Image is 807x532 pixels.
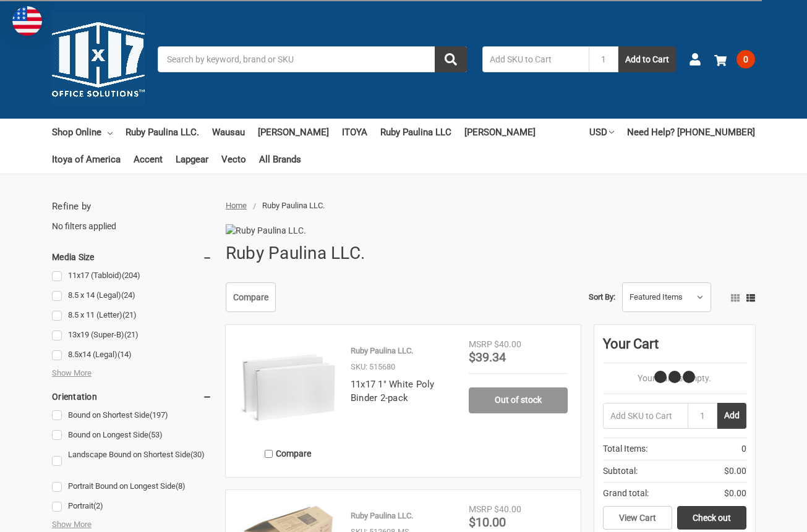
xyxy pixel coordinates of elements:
span: Total Items: [603,442,647,455]
input: Add SKU to Cart [603,403,688,429]
img: duty and tax information for United States [12,6,42,36]
span: (53) [148,430,163,439]
button: Add [717,403,746,429]
h1: Ruby Paulina LLC. [226,237,365,269]
h5: Media Size [52,250,212,264]
span: (2) [93,501,103,510]
a: Itoya of America [52,146,121,173]
span: Show More [52,518,92,531]
a: 8.5 x 11 (Letter) [52,307,212,324]
input: Compare [265,450,273,458]
input: Add SKU to Cart [482,46,589,72]
a: Bound on Longest Side [52,427,212,444]
div: Your Cart [603,334,746,363]
a: View Cart [603,506,672,530]
span: (21) [124,330,139,339]
a: Accent [134,146,163,173]
a: Out of stock [469,387,568,413]
a: 8.5x14 (Legal) [52,347,212,363]
a: USD [589,119,614,146]
span: $0.00 [724,487,746,500]
span: $40.00 [494,339,521,349]
span: (197) [150,410,168,420]
span: (24) [121,290,135,300]
span: Show More [52,367,92,379]
span: Ruby Paulina LLC. [262,201,325,210]
input: Search by keyword, brand or SKU [158,46,467,72]
a: Home [226,201,247,210]
span: $0.00 [724,465,746,478]
a: Vecto [221,146,246,173]
span: Grand total: [603,487,649,500]
span: (14) [117,350,132,359]
span: 0 [741,442,746,455]
label: Sort By: [589,288,615,306]
a: Portrait Bound on Longest Side [52,478,212,495]
span: (204) [122,271,140,280]
span: (30) [190,450,205,459]
span: $10.00 [469,515,506,530]
p: Ruby Paulina LLC. [351,345,413,357]
a: Landscape Bound on Shortest Side [52,447,212,475]
a: 0 [714,43,755,75]
h5: Orientation [52,389,212,404]
a: All Brands [259,146,301,173]
a: Lapgear [176,146,208,173]
a: ITOYA [342,119,367,146]
a: 13x19 (Super-B) [52,327,212,344]
p: Your Cart Is Empty. [603,372,746,385]
a: Shop Online [52,119,113,146]
a: Portrait [52,498,212,515]
a: Ruby Paulina LLC [380,119,451,146]
h5: Refine by [52,200,212,214]
a: 8.5 x 14 (Legal) [52,287,212,304]
span: $39.34 [469,350,506,365]
div: MSRP [469,503,492,516]
div: No filters applied [52,200,212,233]
img: 11x17 1" White Poly Binder 2-pack [239,338,338,437]
a: 11x17 1" White Poly Binder 2-pack [351,379,435,404]
span: (21) [122,310,137,319]
a: [PERSON_NAME] [464,119,536,146]
span: 0 [737,50,755,69]
span: (8) [176,481,186,491]
img: 11x17.com [52,13,145,106]
img: Ruby Paulina LLC. [226,224,343,237]
a: Compare [226,282,276,312]
div: MSRP [469,338,492,351]
a: Bound on Shortest Side [52,407,212,424]
p: SKU: 515680 [351,361,395,373]
a: Check out [677,506,746,530]
a: [PERSON_NAME] [258,119,329,146]
span: Subtotal: [603,465,638,478]
a: Wausau [212,119,245,146]
span: $40.00 [494,504,521,514]
p: Ruby Paulina LLC. [351,510,413,522]
a: Need Help? [PHONE_NUMBER] [627,119,755,146]
a: Ruby Paulina LLC. [126,119,199,146]
button: Add to Cart [618,46,676,72]
a: 11x17 (Tabloid) [52,268,212,284]
label: Compare [239,444,338,464]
